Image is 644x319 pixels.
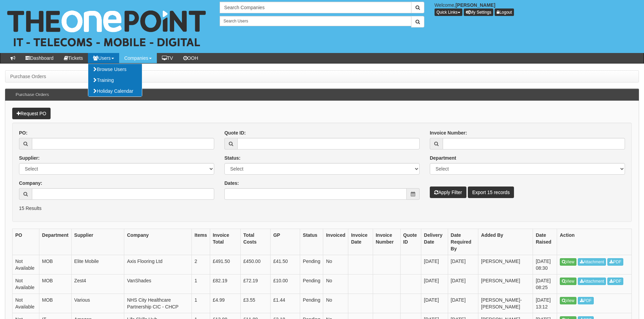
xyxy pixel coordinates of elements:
td: MOB [39,294,71,313]
td: [DATE] [421,255,448,274]
a: Attachment [578,258,606,266]
td: Not Available [13,294,39,313]
td: [DATE] [448,274,478,294]
a: Users [88,53,119,63]
td: £72.19 [240,274,270,294]
td: [DATE] 13:12 [533,294,557,313]
label: Status: [224,155,240,161]
label: Quote ID: [224,129,246,136]
th: Date Required By [448,229,478,255]
a: TV [157,53,178,63]
th: Invoice Number [373,229,400,255]
td: [PERSON_NAME] [478,255,533,274]
th: Invoice Total [210,229,240,255]
td: [DATE] [448,255,478,274]
th: Department [39,229,71,255]
td: No [323,274,348,294]
label: Department [430,155,456,161]
a: Training [88,75,142,86]
th: Items [192,229,210,255]
td: £450.00 [240,255,270,274]
th: Date Raised [533,229,557,255]
td: £41.50 [270,255,300,274]
th: Quote ID [400,229,421,255]
li: Purchase Orders [10,73,46,80]
a: PDF [607,258,623,266]
a: Tickets [59,53,88,63]
button: Apply Filter [430,187,466,198]
a: My Settings [464,8,494,16]
a: Export 15 records [468,187,514,198]
a: PDF [578,297,594,304]
td: £3.55 [240,294,270,313]
a: View [560,297,576,304]
input: Search Companies [220,2,411,13]
td: 1 [192,294,210,313]
td: Not Available [13,274,39,294]
label: Supplier: [19,155,40,161]
td: Axis Flooring Ltd [124,255,192,274]
th: Invoiced [323,229,348,255]
td: MOB [39,255,71,274]
th: Delivery Date [421,229,448,255]
th: Supplier [71,229,124,255]
th: Invoice Date [348,229,373,255]
label: Dates: [224,180,239,187]
input: Search Users [220,16,411,26]
td: NHS City Healthcare Partnership CIC - CHCP [124,294,192,313]
td: 2 [192,255,210,274]
td: Pending [300,255,323,274]
th: GP [270,229,300,255]
p: 15 Results [19,205,625,212]
a: Request PO [12,108,51,119]
td: [DATE] 08:30 [533,255,557,274]
a: Logout [495,8,514,16]
th: Status [300,229,323,255]
a: PDF [607,278,623,285]
td: [DATE] [448,294,478,313]
th: Total Costs [240,229,270,255]
td: [PERSON_NAME]-[PERSON_NAME] [478,294,533,313]
th: Company [124,229,192,255]
a: View [560,258,576,266]
td: [PERSON_NAME] [478,274,533,294]
td: [DATE] [421,274,448,294]
td: Pending [300,274,323,294]
th: Added By [478,229,533,255]
td: MOB [39,274,71,294]
td: [DATE] 08:25 [533,274,557,294]
a: Dashboard [20,53,59,63]
td: No [323,294,348,313]
td: Pending [300,294,323,313]
a: OOH [178,53,203,63]
a: Attachment [578,278,606,285]
th: PO [13,229,39,255]
button: Quick Links [435,8,462,16]
label: Company: [19,180,42,187]
a: Companies [119,53,157,63]
td: No [323,255,348,274]
td: £10.00 [270,274,300,294]
td: VanShades [124,274,192,294]
td: Not Available [13,255,39,274]
a: Browse Users [88,64,142,75]
td: Zest4 [71,274,124,294]
td: £4.99 [210,294,240,313]
td: £82.19 [210,274,240,294]
td: Elite Mobile [71,255,124,274]
td: Various [71,294,124,313]
a: View [560,278,576,285]
td: 1 [192,274,210,294]
td: £1.44 [270,294,300,313]
label: PO: [19,129,27,136]
td: [DATE] [421,294,448,313]
th: Action [557,229,632,255]
b: [PERSON_NAME] [456,2,495,8]
a: Holiday Calendar [88,86,142,96]
label: Invoice Number: [430,129,467,136]
div: Welcome, [429,2,644,16]
td: £491.50 [210,255,240,274]
h3: Purchase Orders [12,89,52,101]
